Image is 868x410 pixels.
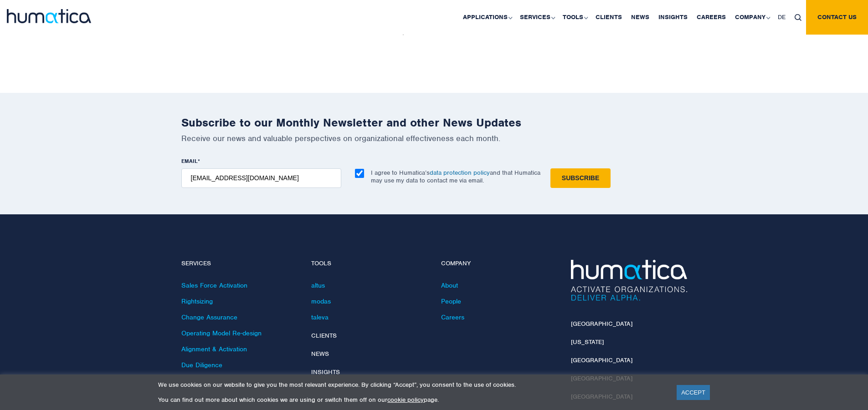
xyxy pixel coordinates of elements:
[441,313,464,321] a: Careers
[181,329,262,337] a: Operating Model Re-design
[441,281,458,289] a: About
[158,396,665,404] p: You can find out more about which cookies we are using or switch them off on our page.
[571,338,604,346] a: [US_STATE]
[311,260,427,268] h4: Tools
[311,368,340,376] a: Insights
[430,169,490,177] a: data protection policy
[181,133,687,143] p: Receive our news and valuable perspectives on organizational effectiveness each month.
[371,169,540,184] p: I agree to Humatica’s and that Humatica may use my data to contact me via email.
[550,168,611,188] input: Subscribe
[181,157,198,165] span: EMAIL
[355,169,364,178] input: I agree to Humatica’sdata protection policyand that Humatica may use my data to contact me via em...
[7,9,91,23] img: logo
[571,320,632,328] a: [GEOGRAPHIC_DATA]
[181,281,247,289] a: Sales Force Activation
[571,260,687,301] img: Humatica
[181,361,222,369] a: Due Diligence
[795,14,801,21] img: search_icon
[778,13,786,21] span: DE
[181,260,298,268] h4: Services
[311,281,325,289] a: altus
[677,385,710,400] a: ACCEPT
[158,381,665,389] p: We use cookies on our website to give you the most relevant experience. By clicking “Accept”, you...
[181,313,237,321] a: Change Assurance
[181,168,341,188] input: name@company.com
[181,345,247,353] a: Alignment & Activation
[311,313,329,321] a: taleva
[387,396,424,404] a: cookie policy
[441,297,461,305] a: People
[311,332,337,339] a: Clients
[311,297,331,305] a: modas
[311,350,329,358] a: News
[441,260,557,268] h4: Company
[571,356,632,364] a: [GEOGRAPHIC_DATA]
[181,297,213,305] a: Rightsizing
[181,116,687,130] h2: Subscribe to our Monthly Newsletter and other News Updates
